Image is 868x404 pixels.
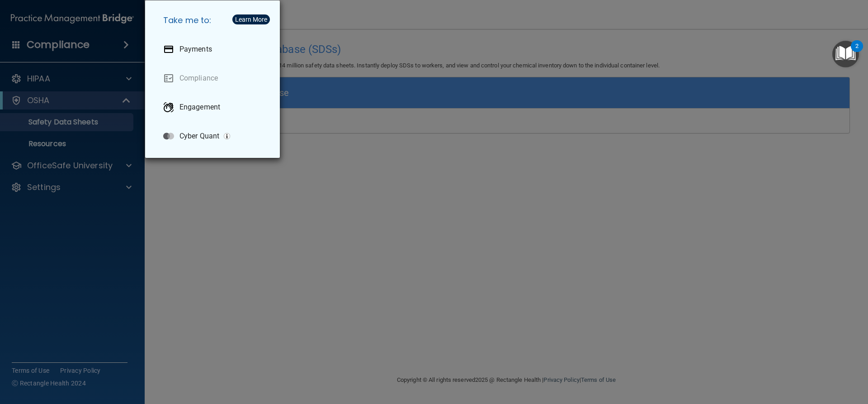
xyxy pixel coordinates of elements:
[179,103,220,112] p: Engagement
[156,8,273,33] h5: Take me to:
[156,95,273,120] a: Engagement
[179,45,212,54] p: Payments
[235,16,267,23] div: Learn More
[832,41,859,67] button: Open Resource Center, 2 new notifications
[855,46,859,58] div: 2
[156,37,273,62] a: Payments
[232,14,270,24] button: Learn More
[156,124,273,149] a: Cyber Quant
[179,132,219,141] p: Cyber Quant
[156,66,273,91] a: Compliance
